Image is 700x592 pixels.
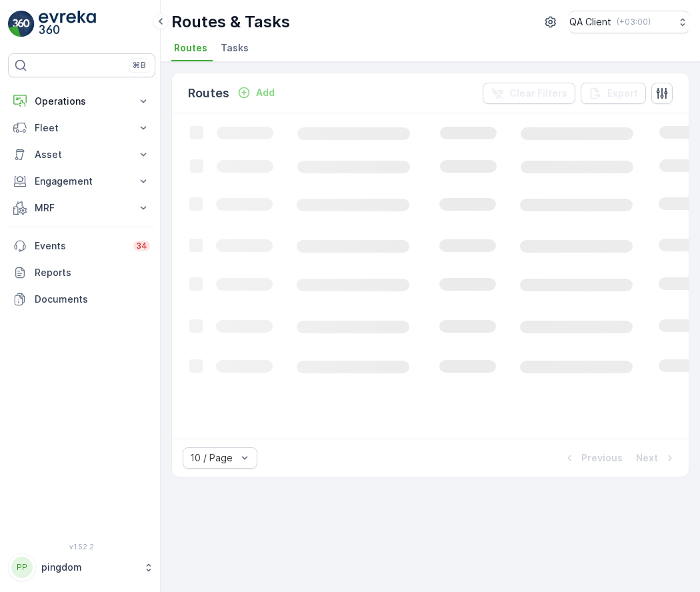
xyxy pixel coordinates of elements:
[8,233,155,259] a: Events34
[256,86,275,99] p: Add
[188,84,229,103] p: Routes
[8,553,155,581] button: PPpingdom
[607,87,638,100] p: Export
[581,83,646,104] button: Export
[635,450,678,466] button: Next
[483,83,575,104] button: Clear Filters
[11,557,33,578] div: PP
[509,87,567,100] p: Clear Filters
[8,259,155,286] a: Reports
[617,17,651,27] p: ( +03:00 )
[133,60,146,71] p: ⌘B
[35,121,129,135] p: Fleet
[136,241,147,251] p: 34
[636,451,658,465] p: Next
[561,450,624,466] button: Previous
[569,15,611,29] p: QA Client
[171,11,290,33] p: Routes & Tasks
[35,239,125,253] p: Events
[8,543,155,551] span: v 1.52.2
[581,451,623,465] p: Previous
[35,95,129,108] p: Operations
[35,266,150,279] p: Reports
[41,561,137,574] p: pingdom
[232,85,280,101] button: Add
[569,11,689,33] button: QA Client(+03:00)
[174,41,207,55] span: Routes
[35,175,129,188] p: Engagement
[8,168,155,195] button: Engagement
[8,115,155,141] button: Fleet
[35,148,129,161] p: Asset
[8,11,35,37] img: logo
[8,88,155,115] button: Operations
[8,195,155,221] button: MRF
[35,293,150,306] p: Documents
[35,201,129,215] p: MRF
[39,11,96,37] img: logo_light-DOdMpM7g.png
[8,286,155,313] a: Documents
[221,41,249,55] span: Tasks
[8,141,155,168] button: Asset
